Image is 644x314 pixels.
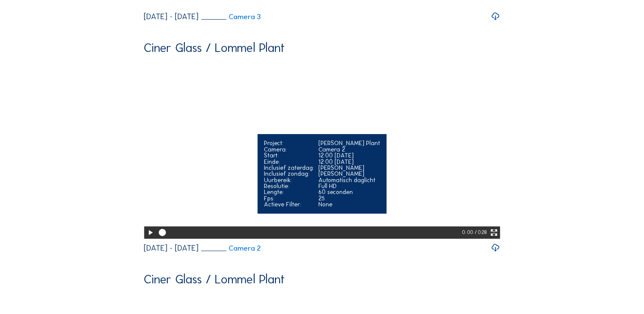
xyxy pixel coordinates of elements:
[475,226,487,239] div: / 0:28
[318,183,380,189] div: Full HD
[264,140,314,146] div: Project:
[264,152,314,158] div: Start:
[318,195,380,201] div: 25
[264,159,314,165] div: Einde:
[144,274,285,286] div: Ciner Glass / Lommel Plant
[201,13,260,20] a: Camera 3
[264,189,314,195] div: Lengte:
[201,245,261,252] a: Camera 2
[264,165,314,171] div: Inclusief zaterdag:
[264,201,314,207] div: Actieve Filter:
[318,159,380,165] div: 12:00 [DATE]
[318,146,380,152] div: Camera 2
[318,171,380,177] div: [PERSON_NAME]
[144,13,198,21] div: [DATE] - [DATE]
[318,189,380,195] div: 60 seconden
[318,140,380,146] div: [PERSON_NAME] Plant
[264,171,314,177] div: Inclusief zondag:
[264,177,314,183] div: Uurbereik:
[318,201,380,207] div: None
[318,165,380,171] div: [PERSON_NAME]
[264,195,314,201] div: Fps:
[462,226,475,239] div: 0: 00
[144,42,285,54] div: Ciner Glass / Lommel Plant
[318,177,380,183] div: Automatisch daglicht
[144,60,500,238] video: Your browser does not support the video tag.
[144,244,198,252] div: [DATE] - [DATE]
[264,183,314,189] div: Resolutie:
[318,152,380,158] div: 12:00 [DATE]
[264,146,314,152] div: Camera:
